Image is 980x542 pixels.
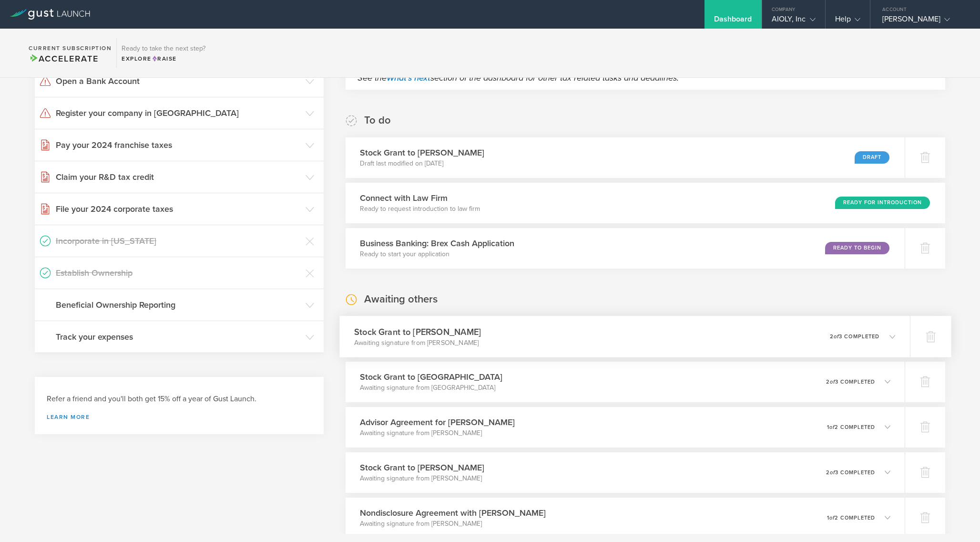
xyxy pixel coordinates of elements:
[835,14,860,29] div: Help
[360,371,502,383] h3: Stock Grant to [GEOGRAPHIC_DATA]
[825,242,889,254] div: Ready to Begin
[47,414,312,420] a: Learn more
[826,379,875,385] p: 2 3 completed
[29,53,98,64] span: Accelerate
[346,137,905,178] div: Stock Grant to [PERSON_NAME]Draft last modified on [DATE]Draft
[830,334,880,339] p: 2 3 completed
[47,394,312,405] h3: Refer a friend and you'll both get 15% off a year of Gust Launch.
[56,235,301,247] h3: Incorporate in [US_STATE]
[364,114,391,127] h2: To do
[360,146,484,159] h3: Stock Grant to [PERSON_NAME]
[116,38,210,68] div: Ready to take the next step?ExploreRaise
[834,333,839,339] em: of
[826,470,875,475] p: 2 3 completed
[354,325,481,338] h3: Stock Grant to [PERSON_NAME]
[714,14,752,29] div: Dashboard
[152,55,177,62] span: Raise
[360,159,484,168] p: Draft last modified on [DATE]
[387,73,430,83] a: What's next
[360,507,546,519] h3: Nondisclosure Agreement with [PERSON_NAME]
[830,379,835,385] em: of
[122,54,205,63] div: Explore
[56,75,301,87] h3: Open a Bank Account
[360,519,546,529] p: Awaiting signature from [PERSON_NAME]
[354,338,481,347] p: Awaiting signature from [PERSON_NAME]
[360,383,502,393] p: Awaiting signature from [GEOGRAPHIC_DATA]
[56,267,301,279] h3: Establish Ownership
[360,237,514,250] h3: Business Banking: Brex Cash Application
[360,192,480,204] h3: Connect with Law Firm
[827,515,875,521] p: 1 2 completed
[360,474,484,483] p: Awaiting signature from [PERSON_NAME]
[56,299,301,311] h3: Beneficial Ownership Reporting
[56,331,301,343] h3: Track your expenses
[360,461,484,474] h3: Stock Grant to [PERSON_NAME]
[56,171,301,183] h3: Claim your R&D tax credit
[772,14,816,29] div: AIOLY, Inc
[29,45,112,51] h2: Current Subscription
[360,428,515,438] p: Awaiting signature from [PERSON_NAME]
[122,45,205,52] h3: Ready to take the next step?
[56,107,301,119] h3: Register your company in [GEOGRAPHIC_DATA]
[346,183,945,223] div: Connect with Law FirmReady to request introduction to law firmReady for Introduction
[829,515,835,521] em: of
[882,14,963,29] div: [PERSON_NAME]
[830,469,835,476] em: of
[357,73,679,83] em: See the section of the dashboard for other tax related tasks and deadlines.
[855,151,889,164] div: Draft
[56,139,301,151] h3: Pay your 2024 franchise taxes
[364,292,438,306] h2: Awaiting others
[346,228,905,269] div: Business Banking: Brex Cash ApplicationReady to start your applicationReady to Begin
[835,197,930,209] div: Ready for Introduction
[829,424,835,430] em: of
[360,250,514,259] p: Ready to start your application
[360,204,480,214] p: Ready to request introduction to law firm
[827,425,875,430] p: 1 2 completed
[360,416,515,428] h3: Advisor Agreement for [PERSON_NAME]
[56,203,301,215] h3: File your 2024 corporate taxes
